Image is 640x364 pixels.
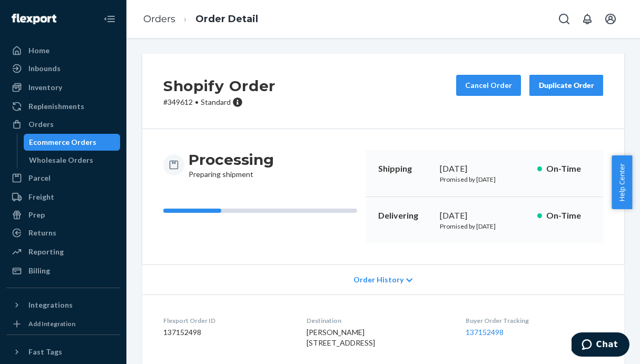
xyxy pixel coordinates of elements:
[12,14,56,24] img: Flexport logo
[28,347,62,357] div: Fast Tags
[612,155,632,209] button: Help Center
[189,150,274,180] div: Preparing shipment
[28,173,51,183] div: Parcel
[6,98,120,115] a: Replenishments
[201,97,231,106] span: Standard
[28,119,54,130] div: Orders
[163,327,290,338] dd: 137152498
[28,319,75,328] div: Add Integration
[28,82,62,93] div: Inventory
[466,328,504,337] a: 137152498
[163,97,275,107] p: # 349612
[24,134,121,151] a: Ecommerce Orders
[6,297,120,313] button: Integrations
[577,8,598,29] button: Open notifications
[28,45,50,56] div: Home
[6,170,120,186] a: Parcel
[28,265,50,276] div: Billing
[29,137,96,147] div: Ecommerce Orders
[6,116,120,133] a: Orders
[6,60,120,77] a: Inbounds
[6,206,120,223] a: Prep
[6,189,120,205] a: Freight
[163,75,275,97] h2: Shopify Order
[546,163,590,175] p: On-Time
[546,210,590,222] p: On-Time
[6,318,120,330] a: Add Integration
[28,210,45,220] div: Prep
[195,97,199,106] span: •
[538,80,594,91] div: Duplicate Order
[195,13,258,25] a: Order Detail
[6,224,120,241] a: Returns
[529,75,603,96] button: Duplicate Order
[28,300,73,310] div: Integrations
[99,8,120,29] button: Close Navigation
[163,316,290,325] dt: Flexport Order ID
[28,192,54,202] div: Freight
[28,101,84,112] div: Replenishments
[456,75,521,96] button: Cancel Order
[135,4,267,35] ol: breadcrumbs
[6,79,120,96] a: Inventory
[28,228,56,238] div: Returns
[440,175,529,184] p: Promised by [DATE]
[28,247,64,257] div: Reporting
[440,163,529,175] div: [DATE]
[600,8,621,29] button: Open account menu
[6,262,120,279] a: Billing
[572,332,629,359] iframe: Opens a widget where you can chat to one of our agents
[554,8,575,29] button: Open Search Box
[6,42,120,59] a: Home
[189,150,274,169] h3: Processing
[6,343,120,360] button: Fast Tags
[29,155,93,165] div: Wholesale Orders
[24,152,121,169] a: Wholesale Orders
[307,328,375,347] span: [PERSON_NAME] [STREET_ADDRESS]
[28,63,61,74] div: Inbounds
[143,13,175,25] a: Orders
[440,210,529,222] div: [DATE]
[440,222,529,231] p: Promised by [DATE]
[378,163,431,175] p: Shipping
[307,316,449,325] dt: Destination
[378,210,431,222] p: Delivering
[6,243,120,260] a: Reporting
[466,316,603,325] dt: Buyer Order Tracking
[353,274,403,285] span: Order History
